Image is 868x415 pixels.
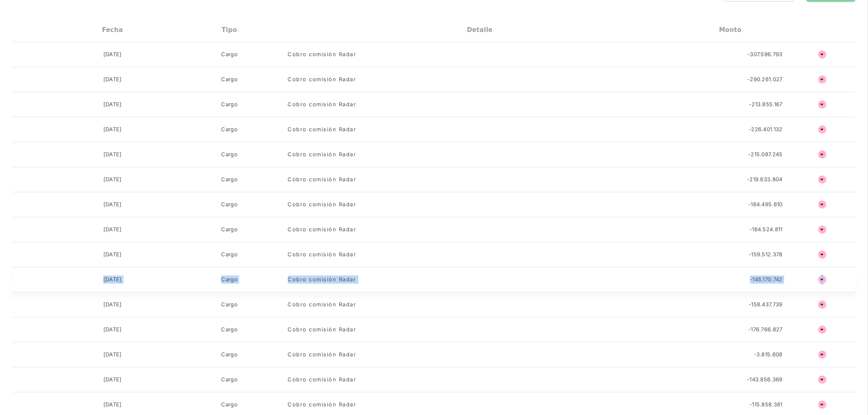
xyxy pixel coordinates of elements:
[750,226,783,234] div: -164.524.811
[748,50,783,59] div: -307.596.793
[103,100,122,109] div: [DATE]
[818,301,827,309] h4: ñ
[288,276,356,284] div: Cobro comisión Radar
[288,125,356,134] div: Cobro comisión Radar
[288,176,356,184] div: Cobro comisión Radar
[221,100,238,109] div: Cargo
[221,75,238,84] div: Cargo
[818,226,827,234] h4: ñ
[288,351,356,359] div: Cobro comisión Radar
[221,201,238,209] div: Cargo
[818,100,827,109] h4: ñ
[749,301,783,309] div: -158.437.739
[288,201,356,209] div: Cobro comisión Radar
[288,75,356,84] div: Cobro comisión Radar
[103,125,122,134] div: [DATE]
[288,100,356,109] div: Cobro comisión Radar
[749,326,783,334] div: -176.766.827
[818,326,827,334] h4: ñ
[103,251,122,259] div: [DATE]
[221,226,238,234] div: Cargo
[221,326,238,334] div: Cargo
[288,326,356,334] div: Cobro comisión Radar
[818,376,827,384] h4: ñ
[103,351,122,359] div: [DATE]
[750,276,783,284] div: -145.170.742
[288,376,356,384] div: Cobro comisión Radar
[103,201,122,209] div: [DATE]
[103,50,122,59] div: [DATE]
[754,351,783,359] div: -3.815.608
[288,301,356,309] div: Cobro comisión Radar
[221,351,238,359] div: Cargo
[818,351,827,359] h4: ñ
[221,176,238,184] div: Cargo
[103,176,122,184] div: [DATE]
[818,75,827,84] h4: ñ
[467,26,493,34] div: Detalle
[103,376,122,384] div: [DATE]
[749,201,783,209] div: -164.495.610
[750,401,783,409] div: -115.858.381
[221,376,238,384] div: Cargo
[288,401,356,409] div: Cobro comisión Radar
[818,150,827,159] h4: ñ
[222,26,237,34] div: Tipo
[818,401,827,409] h4: ñ
[749,150,783,159] div: -215.087.245
[103,276,122,284] div: [DATE]
[103,326,122,334] div: [DATE]
[288,150,356,159] div: Cobro comisión Radar
[747,376,783,384] div: -143.856.369
[221,150,238,159] div: Cargo
[719,26,742,34] div: Monto
[818,276,827,284] h4: ñ
[818,251,827,259] h4: ñ
[749,100,783,109] div: -213.855.167
[221,276,238,284] div: Cargo
[103,401,122,409] div: [DATE]
[102,26,123,34] div: Fecha
[103,150,122,159] div: [DATE]
[818,50,827,59] h4: ñ
[818,125,827,134] h4: ñ
[748,75,783,84] div: -290.261.027
[818,201,827,209] h4: ñ
[103,75,122,84] div: [DATE]
[818,176,827,184] h4: ñ
[749,251,783,259] div: -159.512.378
[221,301,238,309] div: Cargo
[103,301,122,309] div: [DATE]
[221,125,238,134] div: Cargo
[288,226,356,234] div: Cobro comisión Radar
[221,251,238,259] div: Cargo
[288,251,356,259] div: Cobro comisión Radar
[747,176,783,184] div: -219.633.804
[221,50,238,59] div: Cargo
[749,125,783,134] div: -226.401.132
[221,401,238,409] div: Cargo
[288,50,356,59] div: Cobro comisión Radar
[103,226,122,234] div: [DATE]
